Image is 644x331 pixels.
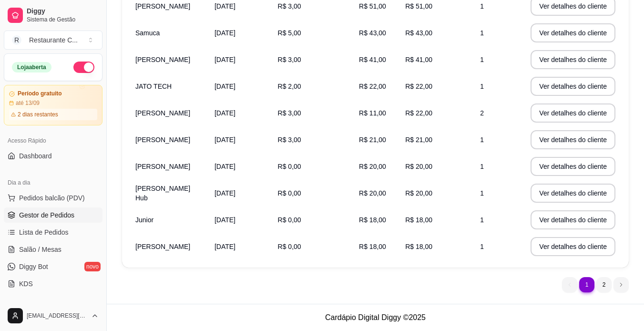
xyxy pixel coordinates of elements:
[19,151,52,161] span: Dashboard
[4,190,102,206] button: Pedidos balcão (PDV)
[531,103,615,123] button: Ver detalhes do cliente
[4,242,102,257] a: Salão / Mesas
[215,29,235,37] span: [DATE]
[359,83,386,90] span: R$ 22,00
[531,130,615,149] button: Ver detalhes do cliente
[579,277,594,292] li: pagination item 1 active
[405,56,432,63] span: R$ 41,00
[215,163,235,170] span: [DATE]
[215,83,235,90] span: [DATE]
[405,189,432,197] span: R$ 20,00
[135,29,160,37] span: Samuca
[531,157,615,176] button: Ver detalhes do cliente
[480,136,484,144] span: 1
[557,272,634,297] nav: pagination navigation
[359,2,386,10] span: R$ 51,00
[405,29,432,37] span: R$ 43,00
[480,163,484,170] span: 1
[278,216,301,224] span: R$ 0,00
[4,31,102,50] button: Select a team
[278,163,301,170] span: R$ 0,00
[135,56,190,63] span: [PERSON_NAME]
[480,56,484,63] span: 1
[19,228,69,237] span: Lista de Pedidos
[19,193,85,203] span: Pedidos balcão (PDV)
[215,2,235,10] span: [DATE]
[4,85,102,125] a: Período gratuitoaté 13/092 dias restantes
[4,148,102,164] a: Dashboard
[135,83,172,90] span: JATO TECH
[215,109,235,117] span: [DATE]
[4,259,102,274] a: Diggy Botnovo
[135,136,190,144] span: [PERSON_NAME]
[480,2,484,10] span: 1
[480,243,484,250] span: 1
[405,163,432,170] span: R$ 20,00
[16,99,40,107] article: até 13/09
[405,243,432,250] span: R$ 18,00
[531,77,615,96] button: Ver detalhes do cliente
[359,56,386,63] span: R$ 41,00
[4,175,102,190] div: Dia a dia
[215,189,235,197] span: [DATE]
[73,62,94,73] button: Alterar Status
[359,163,386,170] span: R$ 20,00
[19,262,48,271] span: Diggy Bot
[531,237,615,256] button: Ver detalhes do cliente
[4,276,102,291] a: KDS
[135,163,190,170] span: [PERSON_NAME]
[19,210,74,220] span: Gestor de Pedidos
[278,83,301,90] span: R$ 2,00
[278,29,301,37] span: R$ 5,00
[27,312,87,320] span: [EMAIL_ADDRESS][DOMAIN_NAME]
[135,109,190,117] span: [PERSON_NAME]
[359,136,386,144] span: R$ 21,00
[480,216,484,224] span: 1
[27,7,99,16] span: Diggy
[18,90,62,97] article: Período gratuito
[531,210,615,229] button: Ver detalhes do cliente
[107,304,644,331] footer: Cardápio Digital Diggy © 2025
[405,136,432,144] span: R$ 21,00
[135,243,190,250] span: [PERSON_NAME]
[278,243,301,250] span: R$ 0,00
[480,109,484,117] span: 2
[12,35,21,45] span: R
[215,136,235,144] span: [DATE]
[359,243,386,250] span: R$ 18,00
[278,189,301,197] span: R$ 0,00
[4,133,102,148] div: Acesso Rápido
[4,225,102,240] a: Lista de Pedidos
[405,109,432,117] span: R$ 22,00
[27,16,99,23] span: Sistema de Gestão
[29,35,78,45] div: Restaurante C ...
[405,216,432,224] span: R$ 18,00
[596,277,612,292] li: pagination item 2
[135,216,153,224] span: Junior
[135,2,190,10] span: [PERSON_NAME]
[215,243,235,250] span: [DATE]
[4,4,102,27] a: DiggySistema de Gestão
[405,2,432,10] span: R$ 51,00
[480,189,484,197] span: 1
[12,62,51,72] div: Loja aberta
[278,109,301,117] span: R$ 3,00
[4,207,102,223] a: Gestor de Pedidos
[359,216,386,224] span: R$ 18,00
[531,50,615,69] button: Ver detalhes do cliente
[531,184,615,203] button: Ver detalhes do cliente
[278,56,301,63] span: R$ 3,00
[215,56,235,63] span: [DATE]
[215,216,235,224] span: [DATE]
[18,111,58,118] article: 2 dias restantes
[480,29,484,37] span: 1
[613,277,629,292] li: next page button
[19,245,61,254] span: Salão / Mesas
[359,109,386,117] span: R$ 11,00
[19,279,33,289] span: KDS
[359,29,386,37] span: R$ 43,00
[278,136,301,144] span: R$ 3,00
[4,304,102,327] button: [EMAIL_ADDRESS][DOMAIN_NAME]
[278,2,301,10] span: R$ 3,00
[405,83,432,90] span: R$ 22,00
